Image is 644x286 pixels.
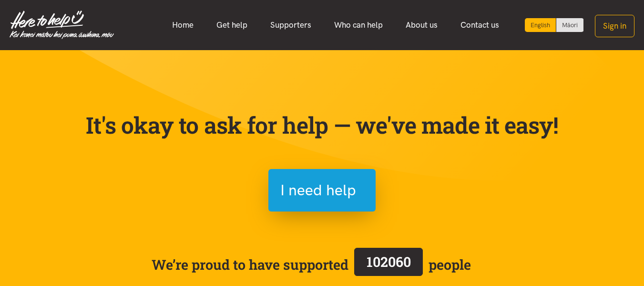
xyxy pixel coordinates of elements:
[449,15,511,35] a: Contact us
[323,15,394,35] a: Who can help
[84,111,561,139] p: It's okay to ask for help — we've made it easy!
[280,178,356,202] span: I need help
[10,11,114,39] img: Home
[259,15,323,35] a: Supporters
[348,246,429,283] a: 102060
[525,18,584,32] div: Language toggle
[152,246,471,283] span: We’re proud to have supported people
[525,18,556,32] div: Current language
[367,253,411,271] span: 102060
[556,18,583,32] a: Switch to Te Reo Māori
[268,169,376,212] button: I need help
[394,15,449,35] a: About us
[595,15,634,37] button: Sign in
[161,15,205,35] a: Home
[205,15,259,35] a: Get help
